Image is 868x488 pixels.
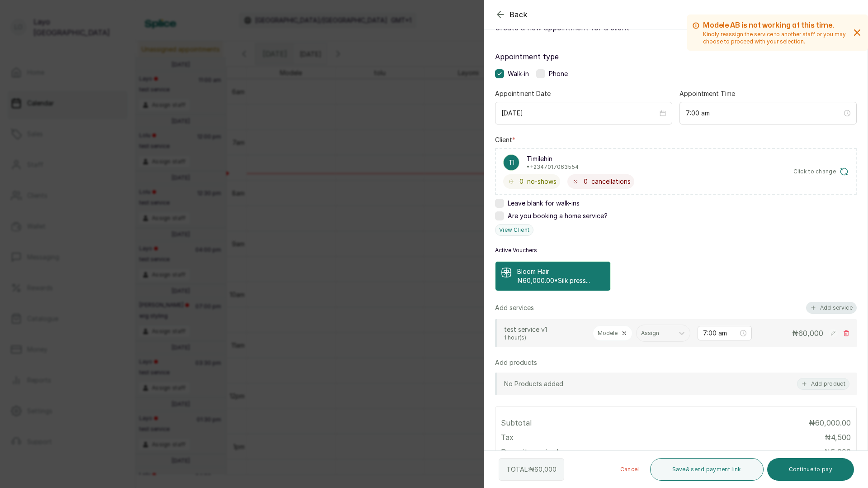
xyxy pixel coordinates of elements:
[798,329,823,338] span: 60,000
[824,446,851,457] p: ₦
[793,168,836,175] span: Click to change
[495,51,857,62] label: Appointment type
[825,432,851,443] p: ₦
[495,358,537,367] p: Add products
[509,9,528,20] span: Back
[506,465,557,474] p: TOTAL: ₦
[519,177,524,186] span: 0
[508,69,529,78] span: Walk-in
[703,328,738,338] input: Select time
[797,378,849,390] button: Add product
[501,108,658,118] input: Select date
[495,135,515,144] label: Client
[504,379,563,388] p: No Products added
[527,163,579,171] p: • +234 7017063554
[831,433,851,442] span: 4,500
[508,211,608,220] span: Are you booking a home service?
[534,465,557,473] span: 60,000
[527,177,557,186] span: no-shows
[495,9,528,20] button: Back
[504,325,585,334] p: test service v1
[527,154,579,163] p: Timilehin
[517,267,590,276] p: Bloom Hair
[598,330,618,337] p: Modele
[809,417,851,428] p: ₦60,000.00
[591,177,631,186] span: cancellations
[686,108,842,118] input: Select time
[504,334,585,341] p: 1 hour(s)
[501,446,558,457] p: Deposit required
[495,89,551,98] label: Appointment Date
[508,199,580,208] span: Leave blank for walk-ins
[650,458,764,481] button: Save& send payment link
[501,432,514,443] p: Tax
[549,69,568,78] span: Phone
[679,89,735,98] label: Appointment Time
[793,167,849,176] button: Click to change
[613,458,646,481] button: Cancel
[767,458,854,481] button: Continue to pay
[703,20,848,31] h2: Modele AB is not working at this time.
[495,224,533,236] button: View Client
[495,247,537,254] p: Active Vouchers
[509,158,514,167] p: Ti
[792,328,823,339] p: ₦
[830,447,851,456] span: 5,000
[806,302,857,314] button: Add service
[501,417,532,428] p: Subtotal
[584,177,588,186] span: 0
[703,31,848,45] p: Kindly reassign the service to another staff or you may choose to proceed with your selection.
[517,276,590,285] p: ₦60,000.00 • Silk press...
[495,303,534,312] p: Add services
